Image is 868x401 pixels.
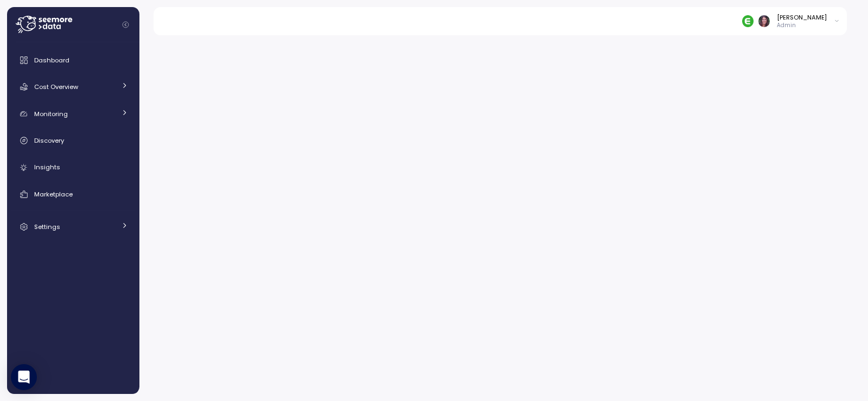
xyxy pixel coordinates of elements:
[11,103,135,125] a: Monitoring
[11,216,135,238] a: Settings
[34,136,64,145] span: Discovery
[11,157,135,179] a: Insights
[758,15,770,27] img: ACg8ocLDuIZlR5f2kIgtapDwVC7yp445s3OgbrQTIAV7qYj8P05r5pI=s96-c
[742,15,754,27] img: 689adfd76a9d17b9213495f1.PNG
[34,163,60,171] span: Insights
[11,183,135,205] a: Marketplace
[34,82,78,91] span: Cost Overview
[777,22,827,29] p: Admin
[34,222,60,231] span: Settings
[34,190,73,199] span: Marketplace
[11,364,37,390] div: Open Intercom Messenger
[777,13,827,22] div: [PERSON_NAME]
[34,110,68,118] span: Monitoring
[11,130,135,151] a: Discovery
[11,76,135,98] a: Cost Overview
[119,21,132,29] button: Collapse navigation
[11,49,135,71] a: Dashboard
[34,56,69,65] span: Dashboard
